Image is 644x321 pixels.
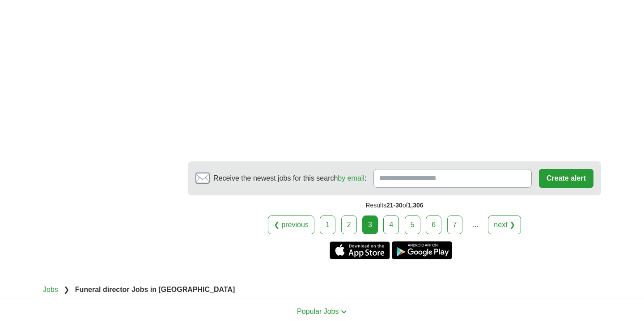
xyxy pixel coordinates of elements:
[43,286,58,293] a: Jobs
[426,215,441,234] a: 6
[466,216,484,234] div: ...
[539,169,593,188] button: Create alert
[386,202,402,209] span: 21-30
[341,310,347,314] img: toggle icon
[488,215,521,234] a: next ❯
[447,215,463,234] a: 7
[213,173,366,184] span: Receive the newest jobs for this search :
[188,195,601,215] div: Results of
[64,286,69,293] span: ❯
[383,215,399,234] a: 4
[268,215,314,234] a: ❮ previous
[362,215,378,234] div: 3
[341,215,357,234] a: 2
[392,241,452,259] a: Get the Android app
[405,215,420,234] a: 5
[338,174,364,182] a: by email
[75,286,235,293] strong: Funeral director Jobs in [GEOGRAPHIC_DATA]
[330,241,390,259] a: Get the iPhone app
[297,308,339,315] span: Popular Jobs
[408,202,424,209] span: 1,306
[320,215,335,234] a: 1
